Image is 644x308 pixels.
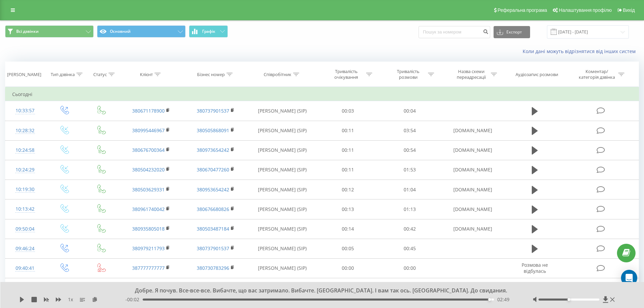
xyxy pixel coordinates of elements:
span: 02:49 [497,296,509,303]
div: 10:28:32 [12,124,38,137]
div: Аудіозапис розмови [516,72,558,77]
td: 00:12 [317,180,379,199]
div: Назва схеми переадресації [453,69,489,80]
td: [DOMAIN_NAME] [440,219,505,239]
td: 00:54 [379,140,441,160]
a: 380995446967 [132,127,165,134]
td: [DOMAIN_NAME] [440,199,505,219]
a: Коли дані можуть відрізнятися вiд інших систем [523,48,639,54]
a: 380503629331 [132,186,165,193]
div: Тривалість очікування [328,69,364,80]
td: [PERSON_NAME] (SIP) [248,101,317,121]
div: 10:33:57 [12,104,38,117]
div: 10:24:58 [12,144,38,157]
td: [PERSON_NAME] (SIP) [248,180,317,199]
td: [DOMAIN_NAME] [440,121,505,140]
div: Тривалість розмови [390,69,426,80]
a: 380730783296 [197,265,229,271]
div: 09:46:24 [12,242,38,255]
td: 01:53 [379,160,441,180]
input: Пошук за номером [419,26,490,38]
div: Клієнт [140,72,153,77]
div: Open Intercom Messenger [621,270,637,286]
td: 00:11 [317,121,379,140]
div: 09:25:55 [12,281,38,294]
td: 00:24 [379,278,441,298]
a: 380504232020 [132,166,165,173]
td: Сьогодні [5,88,639,101]
a: 387777777777 [132,265,165,271]
a: 380505868091 [197,127,229,134]
td: [PERSON_NAME] (SIP) [248,160,317,180]
span: Розмова не відбулась [522,262,548,274]
div: [PERSON_NAME] [7,72,41,77]
div: 10:24:29 [12,163,38,176]
td: [DOMAIN_NAME] [440,140,505,160]
td: [PERSON_NAME] (SIP) [248,258,317,278]
td: 01:04 [379,180,441,199]
div: Тип дзвінка [51,72,75,77]
div: 10:19:30 [12,183,38,196]
td: 00:13 [317,199,379,219]
a: 380973654242 [197,147,229,153]
td: 00:42 [379,219,441,239]
div: 09:40:41 [12,262,38,275]
a: 380737901537 [197,108,229,114]
td: [DOMAIN_NAME] [440,278,505,298]
div: Добре. Я почув. Все-все-все. Вибачте, що вас затримало. Вибачте. [GEOGRAPHIC_DATA]. І вам так ось... [79,287,557,294]
a: 380670477260 [197,166,229,173]
a: 380935805018 [132,226,165,232]
td: 00:05 [317,239,379,258]
button: Експорт [494,26,530,38]
td: 00:00 [379,258,441,278]
div: Бізнес номер [197,72,225,77]
span: Вихід [623,7,635,13]
td: 00:45 [379,239,441,258]
span: 1 x [68,296,73,303]
span: Налаштування профілю [559,7,612,13]
div: 09:50:04 [12,222,38,236]
td: 01:13 [379,199,441,219]
span: Реферальна програма [498,7,547,13]
td: 00:11 [317,140,379,160]
td: 00:14 [317,219,379,239]
div: Співробітник [264,72,291,77]
td: 00:13 [317,278,379,298]
div: Accessibility label [568,298,570,301]
div: Accessibility label [488,298,491,301]
div: Коментар/категорія дзвінка [577,69,617,80]
td: 00:03 [317,101,379,121]
td: [PERSON_NAME] (SIP) [248,199,317,219]
td: [DOMAIN_NAME] [440,160,505,180]
div: 10:13:42 [12,203,38,216]
td: 00:04 [379,101,441,121]
td: [PERSON_NAME] (SIP) [248,140,317,160]
a: 380676700364 [132,147,165,153]
span: Графік [202,29,215,34]
button: Основний [97,25,186,38]
a: 380671178900 [132,108,165,114]
td: 00:11 [317,160,379,180]
a: 380676680826 [197,206,229,212]
td: [PERSON_NAME] (SIP) [248,239,317,258]
td: [PERSON_NAME] (SIP) [248,121,317,140]
span: - 00:02 [125,296,143,303]
span: Всі дзвінки [16,29,39,34]
button: Всі дзвінки [5,25,94,38]
td: 03:54 [379,121,441,140]
a: 380503487184 [197,226,229,232]
td: [PERSON_NAME] (SIP) [248,278,317,298]
a: 380979211793 [132,245,165,252]
a: 380953654242 [197,186,229,193]
a: 380737901537 [197,245,229,252]
a: 380961740042 [132,206,165,212]
td: 00:00 [317,258,379,278]
button: Графік [189,25,228,38]
div: Статус [93,72,107,77]
td: [DOMAIN_NAME] [440,180,505,199]
td: [PERSON_NAME] (SIP) [248,219,317,239]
